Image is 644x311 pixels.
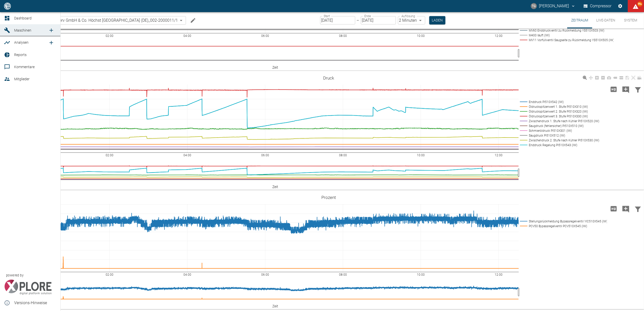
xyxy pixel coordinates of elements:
span: Maschinen [14,28,31,32]
button: Live-Daten [592,12,619,29]
span: Versions-Hinweise [14,300,56,306]
label: Start [324,14,330,18]
button: Machine bearbeiten [188,15,198,25]
span: Hohe Auflösung [608,87,620,91]
button: thomas.gregoir@neuman-esser.com [530,2,576,11]
img: Xplore Logo [4,280,52,295]
a: new /analyses/list/0 [46,38,56,48]
div: 2 Minuten [398,16,425,24]
label: Auflösung [401,14,415,18]
button: Laden [429,16,445,24]
span: Reports [14,53,27,57]
button: Compressor [583,2,613,11]
span: Analysen [14,40,29,44]
span: Dashboard [14,16,32,20]
p: – [357,17,359,23]
button: Kommentar hinzufügen [620,83,632,96]
span: 20.00011/1_Infraserv GmbH & Co. Höchst [GEOGRAPHIC_DATA] (DE)_002-2000011/1 [27,17,178,23]
span: Kommentare [14,65,35,69]
input: DD.MM.YYYY [361,16,396,24]
button: Daten filtern [632,83,644,96]
span: Hohe Auflösung [608,206,620,211]
button: System [619,12,642,29]
input: DD.MM.YYYY [320,16,355,24]
a: new /machines [46,25,56,35]
label: Ende [364,14,371,18]
button: Einstellungen [616,2,625,11]
div: TG [531,3,537,9]
a: 20.00011/1_Infraserv GmbH & Co. Höchst [GEOGRAPHIC_DATA] (DE)_002-2000011/1 [19,17,178,23]
button: Zeitraum [567,12,592,29]
button: Kommentar hinzufügen [620,202,632,215]
button: Daten filtern [632,202,644,215]
span: 99+ [637,2,642,7]
span: Mitglieder [14,77,30,81]
img: logo [4,3,11,9]
span: powered by [6,273,23,278]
